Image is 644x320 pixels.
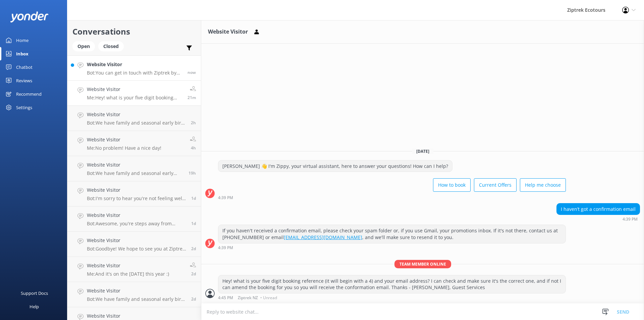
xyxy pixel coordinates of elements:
h4: Website Visitor [87,186,186,194]
span: • Unread [260,296,277,300]
h4: Website Visitor [87,287,186,294]
p: Bot: Awesome, you're steps away from ziplining! It's easiest to book your zipline experience onli... [87,221,186,227]
h2: Conversations [72,25,196,38]
span: Oct 13 2025 06:51am (UTC +13:00) Pacific/Auckland [191,221,196,226]
div: Oct 14 2025 04:39pm (UTC +13:00) Pacific/Auckland [556,217,640,221]
div: Settings [16,101,32,114]
p: Bot: Goodbye! We hope to see you at Ziptrek Ecotours soon! [87,246,186,252]
div: Support Docs [21,286,48,300]
span: [DATE] [412,148,433,154]
p: Bot: You can get in touch with Ziptrek by emailing [EMAIL_ADDRESS][DOMAIN_NAME] or calling [PHONE... [87,70,182,76]
a: Website VisitorBot:We have family and seasonal early bird discounts available, which change throu... [67,156,201,181]
div: Chatbot [16,60,33,74]
img: yonder-white-logo.png [10,11,49,22]
h4: Website Visitor [87,86,182,93]
p: Bot: We have family and seasonal early bird discounts available, which change throughout the year... [87,170,183,176]
span: Oct 12 2025 12:24pm (UTC +13:00) Pacific/Auckland [191,271,196,277]
h4: Website Visitor [87,312,186,320]
a: Website VisitorBot:You can get in touch with Ziptrek by emailing [EMAIL_ADDRESS][DOMAIN_NAME] or ... [67,55,201,81]
span: Ziptrek NZ [238,296,258,300]
div: Oct 14 2025 04:39pm (UTC +13:00) Pacific/Auckland [218,195,566,200]
div: Reviews [16,74,32,87]
div: Hey! what is your five digit booking reference (it will begin with a 4) and your email address? I... [218,275,566,293]
p: Me: No problem! Have a nice day! [87,145,161,151]
p: Me: And it's on the [DATE] this year :) [87,271,169,277]
h4: Website Visitor [87,262,169,269]
a: Website VisitorBot:Goodbye! We hope to see you at Ziptrek Ecotours soon!2d [67,232,201,257]
div: Inbox [16,47,29,60]
strong: 4:39 PM [623,217,638,221]
span: Team member online [394,260,451,268]
p: Bot: I'm sorry to hear you're not feeling well. To cancel your booking, please contact our friend... [87,195,186,201]
span: Oct 13 2025 09:54pm (UTC +13:00) Pacific/Auckland [189,170,196,176]
a: Website VisitorBot:We have family and seasonal early bird discounts available! These offers can c... [67,282,201,307]
strong: 4:39 PM [218,246,233,250]
button: Current Offers [474,178,517,192]
h3: Website Visitor [208,28,248,36]
span: Oct 13 2025 11:11am (UTC +13:00) Pacific/Auckland [191,195,196,201]
span: Oct 14 2025 02:49pm (UTC +13:00) Pacific/Auckland [191,120,196,126]
h4: Website Visitor [87,136,161,143]
div: If you haven't received a confirmation email, please check your spam folder or, if you use Gmail,... [218,225,566,243]
h4: Website Visitor [87,237,186,244]
p: Bot: We have family and seasonal early bird discounts available! These offers can change througho... [87,296,186,302]
div: Home [16,34,29,47]
a: Website VisitorBot:We have family and seasonal early bird discounts available! These offers can c... [67,106,201,131]
span: Oct 12 2025 01:32pm (UTC +13:00) Pacific/Auckland [191,246,196,252]
button: How to book [433,178,471,192]
h4: Website Visitor [87,212,186,219]
span: Oct 12 2025 11:52am (UTC +13:00) Pacific/Auckland [191,296,196,302]
div: Oct 14 2025 04:45pm (UTC +13:00) Pacific/Auckland [218,295,566,300]
a: Website VisitorBot:I'm sorry to hear you're not feeling well. To cancel your booking, please cont... [67,181,201,207]
p: Bot: We have family and seasonal early bird discounts available! These offers can change througho... [87,120,186,126]
h4: Website Visitor [87,111,186,118]
div: Closed [98,41,124,51]
div: Oct 14 2025 04:39pm (UTC +13:00) Pacific/Auckland [218,245,566,250]
a: Closed [98,42,127,50]
div: Help [30,300,39,313]
div: Recommend [16,87,42,101]
a: Website VisitorBot:Awesome, you're steps away from ziplining! It's easiest to book your zipline e... [67,207,201,232]
a: Website VisitorMe:No problem! Have a nice day!4h [67,131,201,156]
div: Open [72,41,95,51]
button: Help me choose [520,178,566,192]
span: Oct 14 2025 05:06pm (UTC +13:00) Pacific/Auckland [187,70,196,75]
p: Me: Hey! what is your five digit booking reference (it will begin with a 4) and your email addres... [87,95,182,101]
span: Oct 14 2025 12:40pm (UTC +13:00) Pacific/Auckland [191,145,196,151]
strong: 4:45 PM [218,296,233,300]
strong: 4:39 PM [218,196,233,200]
a: Website VisitorMe:Hey! what is your five digit booking reference (it will begin with a 4) and you... [67,81,201,106]
span: Oct 14 2025 04:45pm (UTC +13:00) Pacific/Auckland [187,95,196,100]
div: [PERSON_NAME] 👋 I'm Zippy, your virtual assistant, here to answer your questions! How can I help? [218,161,452,172]
a: Open [72,42,98,50]
h4: Website Visitor [87,161,183,169]
a: Website VisitorMe:And it's on the [DATE] this year :)2d [67,257,201,282]
h4: Website Visitor [87,61,182,68]
a: [EMAIL_ADDRESS][DOMAIN_NAME] [284,234,362,240]
div: I haven’t got a confirmation email [557,203,640,215]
